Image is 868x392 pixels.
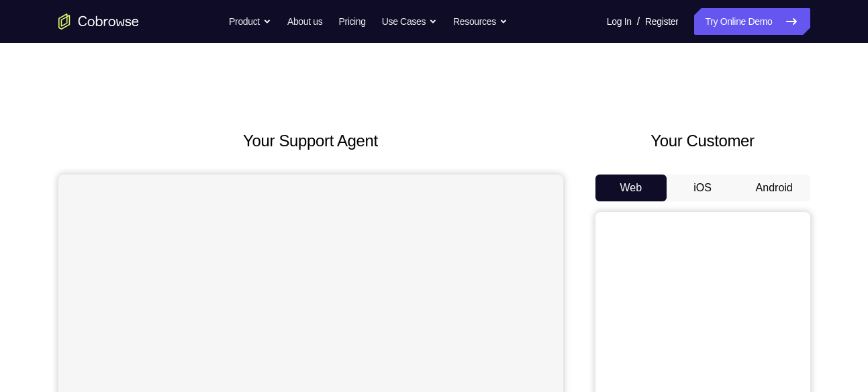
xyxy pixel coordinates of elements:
[287,8,322,35] a: About us
[738,175,810,201] button: Android
[667,175,738,201] button: iOS
[453,8,508,35] button: Resources
[58,129,563,153] h2: Your Support Agent
[382,8,437,35] button: Use Cases
[595,175,667,201] button: Web
[637,13,640,30] span: /
[607,8,632,35] a: Log In
[645,8,678,35] a: Register
[229,8,271,35] button: Product
[338,8,365,35] a: Pricing
[58,13,139,30] a: Go to the home page
[595,129,810,153] h2: Your Customer
[694,8,810,35] a: Try Online Demo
